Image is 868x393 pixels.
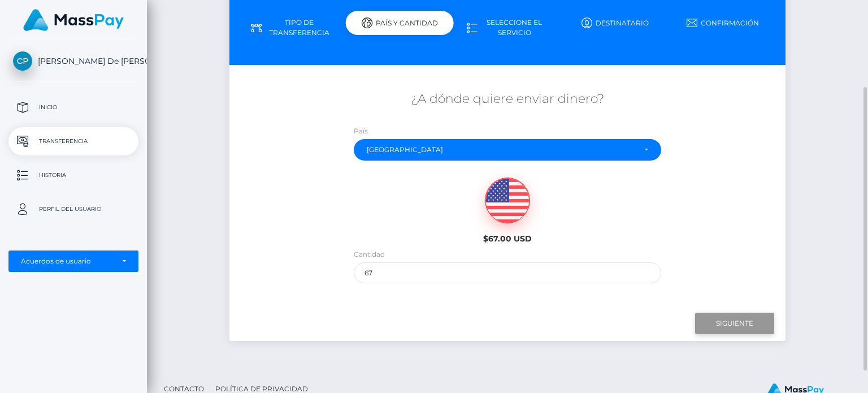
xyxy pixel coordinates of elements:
label: Cantidad [354,249,385,260]
a: Tipo de transferencia [238,13,346,42]
a: Historia [8,161,138,189]
a: Inicio [8,93,138,122]
p: Historia [13,167,134,184]
a: Perfil del usuario [8,195,138,223]
a: Transferencia [8,127,138,156]
h6: $67.00 USD [439,234,576,244]
label: País [354,126,368,136]
a: Destinatario [561,13,669,33]
div: Acuerdos de usuario [21,257,114,266]
a: Confirmación [669,13,777,33]
h5: ¿A dónde quiere enviar dinero? [238,90,776,108]
img: USD.png [485,178,530,223]
input: Siguiente [695,313,774,334]
div: [GEOGRAPHIC_DATA] [367,145,635,154]
p: Perfil del usuario [13,201,134,218]
div: País y cantidad [346,11,454,35]
button: Acuerdos de usuario [8,251,138,272]
span: [PERSON_NAME] De [PERSON_NAME] [8,56,138,66]
input: Importe a enviar en USD (Máximo: 67) [354,262,661,283]
p: Inicio [13,99,134,116]
button: México [354,139,661,161]
img: MassPay [23,9,124,31]
p: Transferencia [13,133,134,150]
a: Seleccione el servicio [454,13,562,42]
